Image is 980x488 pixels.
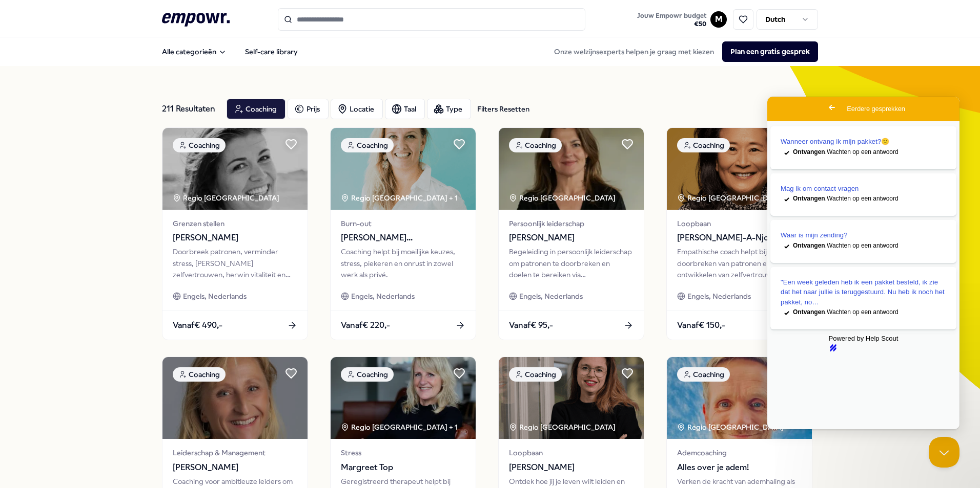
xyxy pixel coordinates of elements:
[509,138,562,152] div: Coaching
[677,422,785,433] div: Regio [GEOGRAPHIC_DATA]
[173,138,226,152] div: Coaching
[677,246,802,280] div: Empathische coach helpt bij het doorbreken van patronen en ontwikkelen van zelfvertrouwen en inne...
[330,127,476,340] a: package imageCoachingRegio [GEOGRAPHIC_DATA] + 1Burn-out[PERSON_NAME][GEOGRAPHIC_DATA]Coaching he...
[667,128,812,210] img: package image
[722,41,818,62] button: Plan een gratis gesprek
[929,437,959,468] iframe: Help Scout Beacon - Close
[499,128,644,210] img: package image
[173,319,222,332] span: Vanaf € 490,-
[477,103,529,115] div: Filters Resetten
[677,218,802,229] span: Loopbaan
[509,367,562,382] div: Coaching
[331,128,476,210] img: package image
[509,192,617,204] div: Regio [GEOGRAPHIC_DATA]
[173,218,297,229] span: Grenzen stellen
[173,192,281,204] div: Regio [GEOGRAPHIC_DATA]
[288,99,329,119] button: Prijs
[509,447,634,458] span: Loopbaan
[162,357,308,439] img: package image
[509,218,634,229] span: Persoonlijk leiderschap
[519,291,583,302] span: Engels, Nederlands
[173,367,226,382] div: Coaching
[351,291,415,302] span: Engels, Nederlands
[666,127,812,340] a: package imageCoachingRegio [GEOGRAPHIC_DATA] + 2Loopbaan[PERSON_NAME]-A-NjoeEmpathische coach hel...
[633,9,710,30] a: Jouw Empowr budget€50
[499,357,644,439] img: package image
[341,422,458,433] div: Regio [GEOGRAPHIC_DATA] + 1
[677,461,802,474] span: Alles over je adem!
[173,246,297,280] div: Doorbreek patronen, verminder stress, [PERSON_NAME] zelfvertrouwen, herwin vitaliteit en kies voo...
[331,99,383,119] button: Locatie
[767,97,959,429] iframe: Help Scout Beacon - Live Chat, Contact Form, and Knowledge Base
[341,246,465,280] div: Coaching helpt bij moeilijke keuzes, stress, piekeren en onrust in zowel werk als privé.
[162,127,308,340] a: package imageCoachingRegio [GEOGRAPHIC_DATA] Grenzen stellen[PERSON_NAME]Doorbreek patronen, verm...
[278,8,585,31] input: Search for products, categories or subcategories
[427,99,471,119] button: Type
[635,10,708,30] button: Jouw Empowr budget€50
[677,138,730,152] div: Coaching
[341,367,394,382] div: Coaching
[509,231,634,245] span: [PERSON_NAME]
[509,461,634,474] span: [PERSON_NAME]
[162,128,308,210] img: package image
[341,231,465,245] span: [PERSON_NAME][GEOGRAPHIC_DATA]
[677,192,795,204] div: Regio [GEOGRAPHIC_DATA] + 2
[677,231,802,245] span: [PERSON_NAME]-A-Njoe
[227,99,285,119] button: Coaching
[173,447,297,458] span: Leiderschap & Management
[498,127,644,340] a: package imageCoachingRegio [GEOGRAPHIC_DATA] Persoonlijk leiderschap[PERSON_NAME]Begeleiding in p...
[173,461,297,474] span: [PERSON_NAME]
[667,357,812,439] img: package image
[687,291,751,302] span: Engels, Nederlands
[341,319,390,332] span: Vanaf € 220,-
[509,319,553,332] span: Vanaf € 95,-
[341,138,394,152] div: Coaching
[637,12,706,20] span: Jouw Empowr budget
[183,291,247,302] span: Engels, Nederlands
[509,422,617,433] div: Regio [GEOGRAPHIC_DATA]
[637,20,706,28] span: € 50
[385,99,425,119] button: Taal
[509,246,634,280] div: Begeleiding in persoonlijk leiderschap om patronen te doorbreken en doelen te bereiken via bewust...
[154,41,235,62] button: Alle categorieën
[341,461,465,474] span: Margreet Top
[677,319,725,332] span: Vanaf € 150,-
[341,192,458,204] div: Regio [GEOGRAPHIC_DATA] + 1
[710,11,727,28] button: M
[237,41,306,62] a: Self-care library
[677,367,730,382] div: Coaching
[677,447,802,458] span: Ademcoaching
[331,357,476,439] img: package image
[173,231,297,245] span: [PERSON_NAME]
[546,41,818,62] div: Onze welzijnsexperts helpen je graag met kiezen
[341,447,465,458] span: Stress
[154,41,306,62] nav: Main
[341,218,465,229] span: Burn-out
[162,99,218,119] div: 211 Resultaten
